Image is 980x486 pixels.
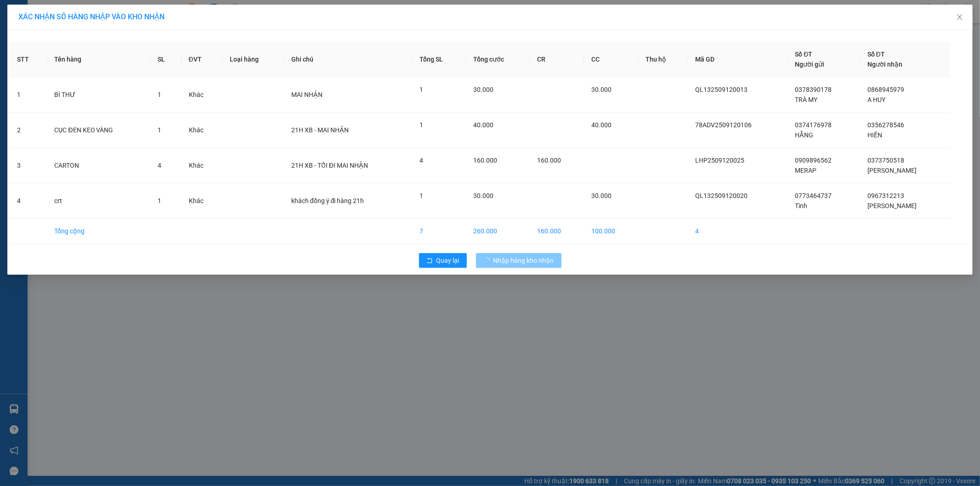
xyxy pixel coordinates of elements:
[47,113,150,148] td: CỤC ĐEN KEO VÀNG
[867,167,917,174] span: [PERSON_NAME]
[867,51,885,58] span: Số ĐT
[181,183,223,219] td: Khác
[591,121,612,129] span: 40.000
[695,121,752,129] span: 78ADV2509120106
[10,148,47,183] td: 3
[867,192,904,199] span: 0967312213
[10,77,47,113] td: 1
[222,42,283,77] th: Loại hàng
[795,167,817,174] span: MERAP
[419,157,423,164] span: 4
[688,219,788,244] td: 4
[47,42,150,77] th: Tên hàng
[795,51,813,58] span: Số ĐT
[483,257,493,264] span: loading
[18,12,164,21] span: XÁC NHẬN SỐ HÀNG NHẬP VÀO KHO NHẬN
[591,192,612,199] span: 30.000
[158,126,161,134] span: 1
[181,77,223,113] td: Khác
[584,42,638,77] th: CC
[47,183,150,219] td: crt
[867,131,882,139] span: HIỀN
[412,219,466,244] td: 7
[795,86,832,93] span: 0378390178
[493,255,554,266] span: Nhập hàng kho nhận
[473,192,493,199] span: 30.000
[10,183,47,219] td: 4
[158,197,161,204] span: 1
[695,157,744,164] span: LHP2509120025
[47,148,150,183] td: CARTON
[476,253,561,268] button: Nhập hàng kho nhận
[466,42,530,77] th: Tổng cước
[150,42,181,77] th: SL
[10,113,47,148] td: 2
[10,42,47,77] th: STT
[537,157,561,164] span: 160.000
[47,77,150,113] td: BÌ THƯ
[530,219,584,244] td: 160.000
[181,42,223,77] th: ĐVT
[291,91,323,98] span: MAI NHẬN
[426,257,433,265] span: rollback
[291,197,364,204] span: khách đồng ý đi hàng 21h
[291,162,368,169] span: 21H XB - TỐI ĐI MAI NHẬN
[473,86,493,93] span: 30.000
[419,253,467,268] button: rollbackQuay lại
[412,42,466,77] th: Tổng SL
[473,157,497,164] span: 160.000
[956,13,963,21] span: close
[795,96,818,103] span: TRÀ MY
[419,192,423,199] span: 1
[947,5,973,30] button: Close
[867,61,902,68] span: Người nhận
[473,121,493,129] span: 40.000
[638,42,688,77] th: Thu hộ
[47,219,150,244] td: Tổng cộng
[181,113,223,148] td: Khác
[867,202,917,209] span: [PERSON_NAME]
[181,148,223,183] td: Khác
[688,42,788,77] th: Mã GD
[867,96,885,103] span: A HUY
[419,86,423,93] span: 1
[419,121,423,129] span: 1
[466,219,530,244] td: 260.000
[867,86,904,93] span: 0868945979
[795,192,832,199] span: 0773464737
[867,157,904,164] span: 0373750518
[795,202,808,209] span: Tình
[291,126,349,134] span: 21H XB - MAI NHẬN
[284,42,413,77] th: Ghi chú
[695,86,748,93] span: QL132509120013
[436,255,459,266] span: Quay lại
[158,91,161,98] span: 1
[795,157,832,164] span: 0909896562
[591,86,612,93] span: 30.000
[584,219,638,244] td: 100.000
[795,121,832,129] span: 0374176978
[795,61,825,68] span: Người gửi
[530,42,584,77] th: CR
[158,162,161,169] span: 4
[695,192,748,199] span: QL132509120020
[795,131,814,139] span: HẰNG
[867,121,904,129] span: 0356278546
